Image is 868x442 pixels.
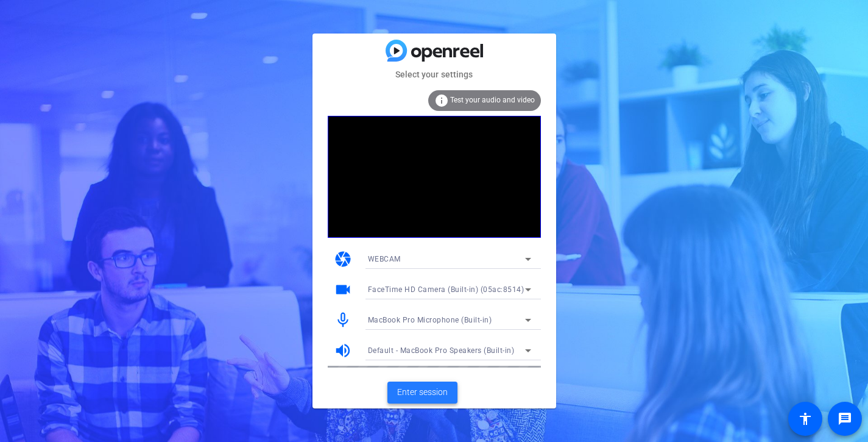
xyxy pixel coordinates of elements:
[450,96,535,104] span: Test your audio and video
[368,285,524,294] span: FaceTime HD Camera (Built-in) (05ac:8514)
[334,280,352,299] mat-icon: videocam
[387,382,457,404] button: Enter session
[838,412,852,426] mat-icon: message
[397,386,448,399] span: Enter session
[312,68,556,81] mat-card-subtitle: Select your settings
[798,412,813,426] mat-icon: accessibility
[334,311,352,329] mat-icon: mic_none
[334,250,352,268] mat-icon: camera
[368,346,515,355] span: Default - MacBook Pro Speakers (Built-in)
[334,341,352,360] mat-icon: volume_up
[434,93,449,108] mat-icon: info
[386,40,483,61] img: blue-gradient.svg
[368,316,492,324] span: MacBook Pro Microphone (Built-in)
[368,255,401,263] span: WEBCAM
